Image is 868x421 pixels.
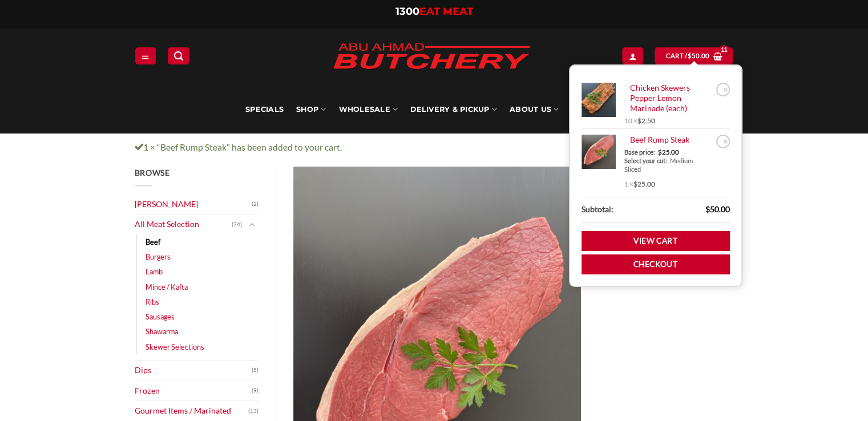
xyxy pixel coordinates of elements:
[655,47,733,64] a: View cart
[410,86,497,133] a: Delivery & Pickup
[135,47,156,64] a: Menu
[146,324,178,339] a: Shawarma
[135,168,170,177] span: Browse
[624,148,655,157] dt: Base price:
[510,86,559,133] a: About Us
[248,403,259,420] span: (13)
[252,362,259,379] span: (5)
[146,264,163,279] a: Lamb
[705,204,710,214] span: $
[323,35,540,79] img: Abu Ahmad Butchery
[633,180,637,188] span: $
[687,51,691,61] span: $
[716,83,730,96] a: Remove Chicken Skewers Pepper Lemon Marinade (each) from cart
[135,381,252,401] a: Frozen
[146,234,160,249] a: Beef
[716,135,730,148] a: Remove Beef Rump Steak from cart
[624,135,713,145] a: Beef Rump Steak
[624,157,710,174] div: Medium Sliced
[252,196,259,213] span: (2)
[146,280,188,294] a: Mince / Kafta
[232,216,242,233] span: (74)
[665,51,709,61] span: Cart /
[637,116,655,125] bdi: 2.50
[633,180,655,188] bdi: 25.00
[658,148,679,156] span: 25.00
[296,86,326,133] a: SHOP
[658,148,662,156] span: $
[135,214,232,234] a: All Meat Selection
[146,339,204,354] a: Skewer Selections
[624,116,655,126] span: 10 ×
[338,86,398,133] a: Wholesale
[624,180,655,189] span: 1 ×
[252,382,259,399] span: (9)
[168,47,189,64] a: Search
[582,231,730,251] a: View cart
[637,116,641,125] span: $
[419,5,473,18] span: EAT MEAT
[395,5,419,18] span: 1300
[687,52,709,59] bdi: 50.00
[624,83,713,114] a: Chicken Skewers Pepper Lemon Marinade (each)
[705,204,730,214] bdi: 50.00
[146,309,175,324] a: Sausages
[582,203,613,216] strong: Subtotal:
[135,361,252,380] a: Dips
[245,86,284,133] a: Specials
[135,401,249,421] a: Gourmet Items / Marinated
[395,5,473,18] a: 1300EAT MEAT
[135,195,252,214] a: [PERSON_NAME]
[624,157,667,165] dt: Select your cut:
[245,218,259,231] button: Toggle
[146,294,159,309] a: Ribs
[582,254,730,274] a: Checkout
[126,140,742,155] div: 1 × “Beef Rump Steak” has been added to your cart.
[622,47,643,64] a: Login
[146,249,171,264] a: Burgers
